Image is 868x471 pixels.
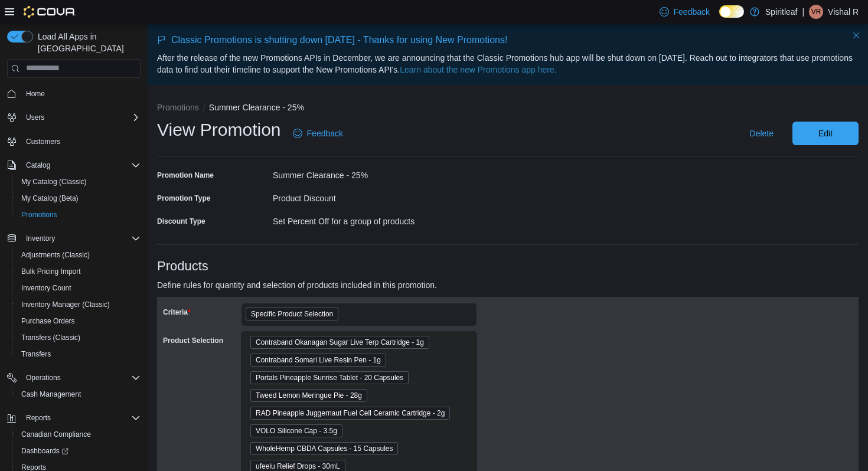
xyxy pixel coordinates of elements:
label: Discount Type [157,217,205,226]
button: Purchase Orders [12,313,145,329]
span: Bulk Pricing Import [21,267,81,276]
span: RAD Pineapple Juggernaut Fuel Cell Ceramic Cartridge - 2g [250,407,450,420]
button: Reports [2,410,145,426]
span: Dashboards [17,444,141,458]
span: My Catalog (Classic) [21,177,87,187]
span: Users [21,110,141,125]
span: Portals Pineapple Sunrise Tablet - 20 Capsules [250,371,409,384]
button: Operations [2,369,145,386]
div: Summer Clearance - 25% [273,166,508,180]
p: Spiritleaf [765,5,797,19]
span: RAD Pineapple Juggernaut Fuel Cell Ceramic Cartridge - 2g [256,407,445,419]
label: Promotion Type [157,194,210,203]
a: Learn about the new Promotions app here. [400,65,556,74]
span: Feedback [307,127,343,139]
button: Inventory Count [12,280,145,296]
span: Users [26,113,44,122]
span: Inventory Manager (Classic) [17,297,141,312]
button: Edit [792,122,859,145]
a: Bulk Pricing Import [17,264,86,279]
span: Canadian Compliance [21,430,91,439]
a: Home [21,87,50,101]
span: VOLO Silicone Cap - 3.5g [256,425,337,437]
span: Dashboards [21,446,68,456]
a: Inventory Count [17,281,76,295]
p: Vishal R [828,5,859,19]
span: Inventory [26,234,55,243]
span: Home [26,89,45,99]
span: Catalog [26,161,50,170]
button: Transfers (Classic) [12,329,145,346]
span: Inventory Count [21,283,71,293]
span: Transfers (Classic) [17,331,141,345]
span: Home [21,86,141,101]
a: Adjustments (Classic) [17,248,94,262]
button: Promotions [12,207,145,223]
button: Users [21,110,49,125]
button: My Catalog (Beta) [12,190,145,207]
span: WholeHemp CBDA Capsules - 15 Capsules [256,443,393,454]
span: Purchase Orders [21,316,75,326]
button: Catalog [21,158,55,172]
h3: Products [157,259,859,273]
button: Cash Management [12,386,145,403]
a: Dashboards [12,443,145,459]
span: Customers [21,134,141,149]
nav: An example of EuiBreadcrumbs [157,102,859,116]
button: Operations [21,371,66,385]
button: Inventory [2,230,145,247]
a: My Catalog (Classic) [17,175,92,189]
span: Reports [21,411,141,425]
span: Contraband Okanagan Sugar Live Terp Cartridge - 1g [256,336,424,348]
span: Cash Management [17,387,141,401]
span: Transfers [21,349,51,359]
span: Inventory Count [17,281,141,295]
span: Adjustments (Classic) [21,250,90,260]
span: Contraband Somari Live Resin Pen - 1g [250,354,386,367]
button: Reports [21,411,56,425]
span: Feedback [674,6,710,18]
span: Contraband Okanagan Sugar Live Terp Cartridge - 1g [250,336,429,349]
span: VOLO Silicone Cap - 3.5g [250,424,342,437]
span: Specific Product Selection [246,308,338,320]
a: Inventory Manager (Classic) [17,297,115,312]
button: My Catalog (Classic) [12,174,145,190]
div: Vishal R [809,5,823,19]
span: Canadian Compliance [17,427,141,441]
span: Delete [750,127,774,139]
a: Cash Management [17,387,86,401]
a: Purchase Orders [17,314,80,328]
button: Delete [745,122,778,145]
span: My Catalog (Beta) [21,194,79,203]
div: Product Discount [273,189,508,203]
button: Summer Clearance - 25% [209,103,304,112]
label: Criteria [163,308,191,317]
button: Promotions [157,103,199,112]
label: Product Selection [163,336,223,345]
p: | [802,5,804,19]
a: Canadian Compliance [17,427,96,441]
a: Customers [21,135,65,149]
button: Adjustments (Classic) [12,247,145,263]
button: Dismiss this callout [849,28,863,42]
span: Transfers [17,347,141,361]
span: Adjustments (Classic) [17,248,141,262]
span: My Catalog (Classic) [17,175,141,189]
button: Users [2,109,145,126]
label: Promotion Name [157,171,214,180]
span: Load All Apps in [GEOGRAPHIC_DATA] [33,31,141,54]
span: Reports [26,413,51,423]
span: Promotions [21,210,57,220]
span: Specific Product Selection [251,308,333,320]
button: Catalog [2,157,145,174]
a: Transfers [17,347,56,361]
span: Portals Pineapple Sunrise Tablet - 20 Capsules [256,372,403,384]
span: Tweed Lemon Meringue Pie - 28g [250,389,367,402]
span: Purchase Orders [17,314,141,328]
img: Cova [24,6,76,18]
button: Canadian Compliance [12,426,145,443]
span: Edit [818,127,833,139]
span: VR [811,5,821,19]
input: Dark Mode [719,5,744,18]
span: Bulk Pricing Import [17,264,141,279]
